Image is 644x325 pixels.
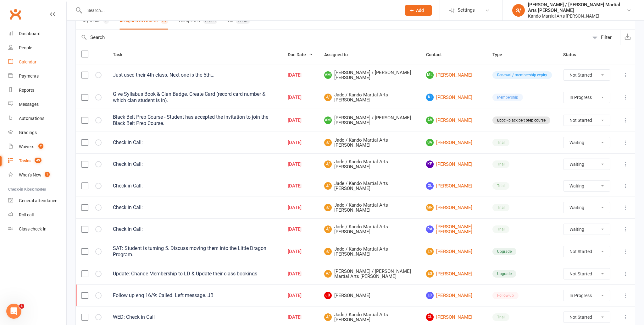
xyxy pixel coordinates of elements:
[426,270,434,278] span: ES
[113,139,276,146] div: Check in Call:
[113,226,276,232] div: Check in Call:
[288,118,313,123] div: [DATE]
[19,144,34,149] div: Waivers
[19,31,41,36] div: Dashboard
[563,52,583,57] span: Status
[179,13,217,30] button: Completed27663
[113,292,276,299] div: Follow up enq 16/9: Called. Left message. JB
[324,52,355,57] span: Assigned to
[8,208,66,222] a: Roll call
[288,227,313,232] div: [DATE]
[426,270,481,278] a: ES[PERSON_NAME]
[8,194,66,208] a: General attendance kiosk mode
[113,91,276,104] div: Give Syllabus Book & Clan Badge. Create Card (record card number & which clan student is in).
[426,313,434,321] span: CL
[8,27,66,41] a: Dashboard
[324,92,415,103] span: Jade / Kando Martial Arts [PERSON_NAME]
[324,313,332,321] span: J/
[324,94,332,101] span: J/
[601,34,612,41] div: Filter
[324,181,415,191] span: Jade / Kando Martial Arts [PERSON_NAME]
[512,4,525,17] div: S/
[492,116,550,124] div: Bbpc - black belt prep course
[19,73,39,79] div: Payments
[426,94,434,101] span: KI
[458,3,475,17] span: Settings
[426,116,481,124] a: AV[PERSON_NAME]
[426,71,434,79] span: ML
[492,248,516,255] div: Upgrade
[8,140,66,154] a: Waivers 2
[324,71,332,79] span: AM
[324,139,332,146] span: J/
[8,55,66,69] a: Calendar
[228,13,250,30] button: All27746
[324,292,415,299] span: [PERSON_NAME]
[113,51,129,58] button: Task
[8,168,66,182] a: What's New1
[83,13,109,30] button: My tasks2
[83,6,397,15] input: Search...
[426,204,434,211] span: MR
[426,160,481,168] a: KF[PERSON_NAME]
[492,139,509,146] div: Trial
[324,204,332,211] span: J/
[324,116,332,124] span: AM
[288,162,313,167] div: [DATE]
[426,51,449,58] button: Contact
[324,138,415,148] span: Jade / Kando Martial Arts [PERSON_NAME]
[113,183,276,189] div: Check in Call:
[426,71,481,79] a: ML[PERSON_NAME]
[19,158,31,163] div: Tasks
[492,160,509,168] div: Trial
[19,304,24,309] span: 1
[324,269,415,279] span: [PERSON_NAME] / [PERSON_NAME] Martial Arts [PERSON_NAME]
[76,30,589,45] input: Search
[8,83,66,97] a: Reports
[113,271,276,277] div: Update: Change Membership to LD & Update their class bookings
[236,18,250,24] div: 27746
[324,159,415,170] span: Jade / Kando Martial Arts [PERSON_NAME]
[426,160,434,168] span: KF
[324,224,415,235] span: Jade / Kando Martial Arts [PERSON_NAME]
[492,292,519,299] div: Follow-up
[426,225,434,233] span: RA
[324,312,415,322] span: Jade / Kando Martial Arts [PERSON_NAME]
[426,139,434,146] span: SA
[113,161,276,167] div: Check in Call:
[288,95,313,100] div: [DATE]
[528,2,626,13] div: [PERSON_NAME] / [PERSON_NAME] Martial Arts [PERSON_NAME]
[113,114,276,127] div: Black Belt Prep Course - Student has accepted the invitation to join the Black Belt Prep Course.
[426,292,434,299] span: LC
[8,222,66,236] a: Class kiosk mode
[38,144,43,149] span: 2
[8,154,66,168] a: Tasks 45
[288,315,313,320] div: [DATE]
[19,116,44,121] div: Automations
[8,126,66,140] a: Gradings
[288,52,313,57] span: Due Date
[113,245,276,258] div: SAT: Student is turning 5. Discuss moving them into the Little Dragon Program.
[8,111,66,126] a: Automations
[492,270,516,278] div: Upgrade
[161,18,168,24] div: 81
[426,313,481,321] a: CL[PERSON_NAME]
[492,52,509,57] span: Type
[19,172,42,177] div: What's New
[589,30,620,45] button: Filter
[492,182,509,190] div: Trial
[113,52,129,57] span: Task
[288,140,313,145] div: [DATE]
[288,205,313,210] div: [DATE]
[113,314,276,320] div: WED: Check in Call
[492,94,523,101] div: Membership
[324,225,332,233] span: J/
[324,246,415,257] span: Jade / Kando Martial Arts [PERSON_NAME]
[19,88,34,93] div: Reports
[563,51,583,58] button: Status
[8,97,66,111] a: Messages
[324,270,332,278] span: A/
[288,183,313,189] div: [DATE]
[324,203,415,213] span: Jade / Kando Martial Arts [PERSON_NAME]
[426,52,449,57] span: Contact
